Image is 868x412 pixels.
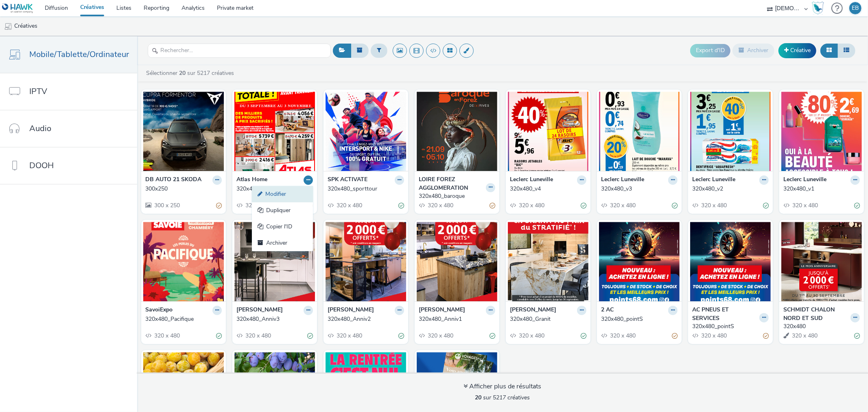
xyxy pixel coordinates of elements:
[143,92,224,171] img: 300x250 visual
[328,306,374,315] strong: [PERSON_NAME]
[518,202,544,209] span: 320 x 480
[609,202,636,209] span: 320 x 480
[236,315,313,323] a: 320x480_Anniv3
[820,44,838,57] button: Grille
[417,92,497,171] img: 320x480_baroque visual
[145,306,173,315] strong: SavoiExpo
[781,92,862,171] img: 320x480_v1 visual
[518,332,544,340] span: 320 x 480
[837,44,855,57] button: Liste
[417,222,497,301] img: 320x480_Anniv1 visual
[732,44,774,57] button: Archiver
[783,185,860,193] a: 320x480_v1
[145,175,201,185] strong: DB AUTO 21 SKODA
[508,222,588,301] img: 320x480_Granit visual
[29,48,129,60] span: Mobile/Tablette/Ordinateur
[763,201,769,210] div: Valide
[236,185,310,193] div: 320x480_liquidation
[475,394,530,401] span: sur 5217 créatives
[475,394,482,401] strong: 20
[783,322,857,331] div: 320x480
[812,2,824,15] img: Hawk Academy
[692,322,765,331] div: 320x480_pointS
[143,222,224,301] img: 320x480_Pacifique visual
[145,69,237,77] a: Sélectionner sur 5217 créatives
[781,222,862,301] img: 320x480 visual
[490,331,495,340] div: Valide
[328,175,367,185] strong: SPK ACTIVATE
[245,202,271,209] span: 320 x 480
[510,185,583,193] div: 320x480_v4
[783,175,826,185] strong: Leclerc Luneville
[252,219,313,235] a: Copier l'ID
[672,331,678,340] div: Partiellement valide
[783,185,857,193] div: 320x480_v1
[236,306,283,315] strong: [PERSON_NAME]
[672,201,678,210] div: Valide
[398,331,404,340] div: Valide
[778,43,816,58] a: Créative
[326,92,406,171] img: 320x480_sporttour visual
[852,2,859,14] div: EB
[690,92,771,171] img: 320x480_v2 visual
[812,2,827,15] a: Hawk Academy
[464,382,542,391] div: Afficher plus de résultats
[252,202,313,219] a: Dupliquer
[328,185,401,193] div: 320x480_sporttour
[427,332,453,340] span: 320 x 480
[763,331,769,340] div: Partiellement valide
[145,315,222,323] a: 320x480_Pacifique
[307,331,313,340] div: Valide
[510,185,586,193] a: 320x480_v4
[328,315,401,323] div: 320x480_Anniv2
[145,315,219,323] div: 320x480_Pacifique
[419,192,492,200] div: 320x480_baroque
[234,92,315,171] img: 320x480_liquidation visual
[601,175,644,185] strong: Leclerc Luneville
[599,222,680,301] img: 320x480_pointS visual
[854,331,860,340] div: Valide
[336,332,362,340] span: 320 x 480
[148,44,331,58] input: Rechercher...
[419,175,484,192] strong: LOIRE FOREZ AGGLOMERATION
[234,222,315,301] img: 320x480_Anniv3 visual
[490,201,495,210] div: Partiellement valide
[601,315,674,323] div: 320x480_pointS
[690,222,771,301] img: 320x480_pointS visual
[326,222,406,301] img: 320x480_Anniv2 visual
[236,185,313,193] a: 320x480_liquidation
[510,306,556,315] strong: [PERSON_NAME]
[508,92,588,171] img: 320x480_v4 visual
[153,332,180,340] span: 320 x 480
[216,201,222,210] div: Partiellement valide
[510,315,583,323] div: 320x480_Granit
[153,202,180,209] span: 300 x 250
[601,185,678,193] a: 320x480_v3
[692,175,735,185] strong: Leclerc Luneville
[791,332,818,340] span: 320 x 480
[419,315,492,323] div: 320x480_Anniv1
[328,315,404,323] a: 320x480_Anniv2
[419,192,495,200] a: 320x480_baroque
[29,160,54,171] span: DOOH
[601,185,674,193] div: 320x480_v3
[427,202,453,209] span: 320 x 480
[791,202,818,209] span: 320 x 480
[236,175,267,185] strong: Atlas Home
[690,44,730,57] button: Export d'ID
[145,185,219,193] div: 300x250
[419,306,465,315] strong: [PERSON_NAME]
[692,306,757,322] strong: AC PNEUS ET SERVICES
[29,85,47,97] span: IPTV
[581,331,586,340] div: Valide
[783,322,860,331] a: 320x480
[601,306,614,315] strong: 2 AC
[692,322,769,331] a: 320x480_pointS
[2,3,33,13] img: undefined Logo
[510,315,586,323] a: 320x480_Granit
[581,201,586,210] div: Valide
[4,22,12,31] img: mobile
[419,315,495,323] a: 320x480_Anniv1
[252,235,313,251] a: Archiver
